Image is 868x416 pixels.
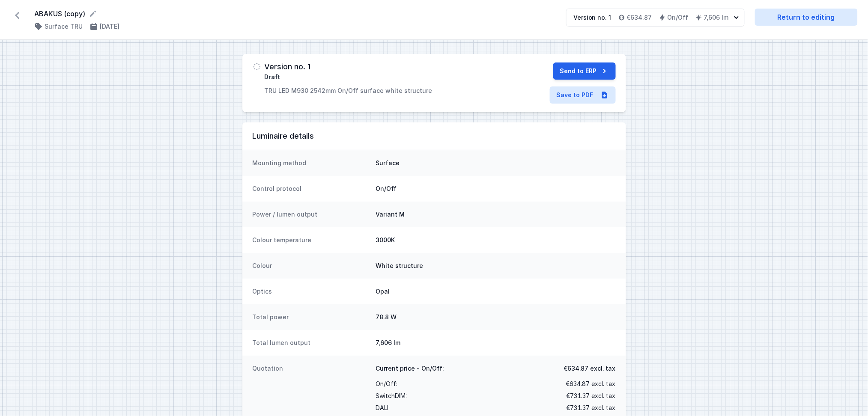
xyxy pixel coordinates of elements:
span: €731.37 excl. tax [567,390,616,402]
dd: On/Off [376,184,616,193]
dd: 7,606 lm [376,339,616,347]
h4: 7,606 lm [704,13,729,22]
button: Version no. 1€634.87On/Off7,606 lm [566,9,745,27]
span: DALI : [376,402,390,414]
img: draft.svg [253,62,261,71]
dd: White structure [376,261,616,270]
a: Return to editing [755,9,858,26]
h4: €634.87 [627,13,652,22]
dt: Total lumen output [253,339,369,347]
dt: Control protocol [253,184,369,193]
p: TRU LED M930 2542mm On/Off surface white structure [265,86,433,95]
dt: Colour temperature [253,236,369,244]
span: €731.37 excl. tax [567,402,616,414]
dt: Total power [253,313,369,321]
dt: Power / lumen output [253,210,369,219]
form: ABAKUS (copy) [34,9,556,19]
dt: Quotation [253,364,369,414]
span: €634.87 excl. tax [566,378,616,390]
dt: Mounting method [253,159,369,167]
h4: Surface TRU [45,22,83,31]
dd: Surface [376,159,616,167]
dt: Colour [253,261,369,270]
span: On/Off : [376,378,398,390]
span: Current price - On/Off: [376,364,444,373]
h4: On/Off [668,13,689,22]
span: Draft [265,73,280,81]
h3: Luminaire details [253,131,616,141]
a: Save to PDF [550,86,616,104]
button: Rename project [89,9,97,18]
h3: Version no. 1 [265,62,311,71]
dd: Opal [376,287,616,296]
dd: 78.8 W [376,313,616,321]
span: SwitchDIM : [376,390,407,402]
div: Version no. 1 [573,13,611,22]
dd: Variant M [376,210,616,219]
h4: [DATE] [100,22,119,31]
dt: Optics [253,287,369,296]
dd: 3000K [376,236,616,244]
span: €634.87 excl. tax [564,364,616,373]
button: Send to ERP [553,62,616,80]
